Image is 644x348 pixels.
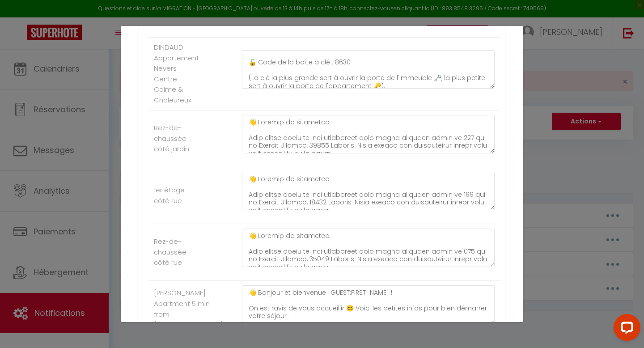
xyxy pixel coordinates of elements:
label: [PERSON_NAME] Apartment 5 min from [GEOGRAPHIC_DATA] [154,288,223,330]
label: Rez-de-chaussée côté jardin [154,123,201,154]
iframe: LiveChat chat widget [606,310,644,348]
label: 1er étage côté rue [154,185,201,206]
label: Rez-de-chaussée côté rue [154,236,201,268]
label: DINDAUD · Appartement Nevers Centre Calme & Chaleureux [154,42,201,105]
